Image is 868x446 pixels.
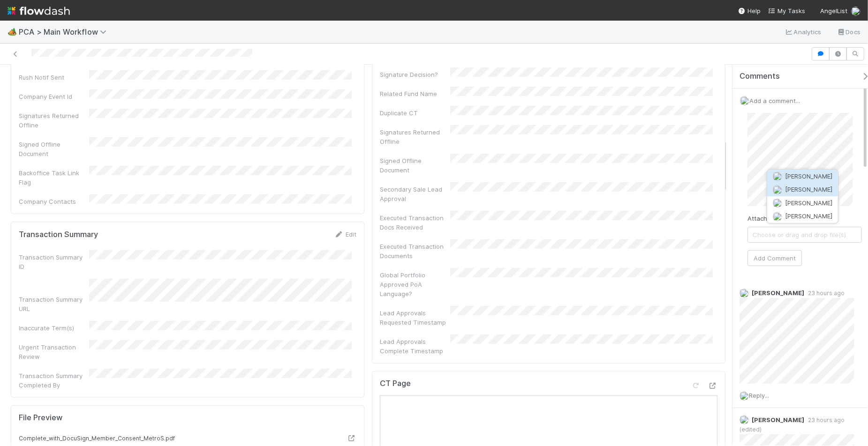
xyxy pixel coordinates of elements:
[380,242,450,260] div: Executed Transaction Documents
[380,156,450,175] div: Signed Offline Document
[380,108,450,118] div: Duplicate CT
[380,337,450,356] div: Lead Approvals Complete Timestamp
[749,392,769,399] span: Reply...
[19,140,89,158] div: Signed Offline Document
[380,213,450,232] div: Executed Transaction Docs Received
[740,415,749,424] img: avatar_55a2f090-1307-4765-93b4-f04da16234ba.png
[19,27,111,37] span: PCA > Main Workflow
[785,213,832,220] span: [PERSON_NAME]
[380,89,450,98] div: Related Fund Name
[380,70,450,79] div: Signature Decision?
[740,72,780,81] span: Comments
[740,96,749,105] img: avatar_45ea4894-10ca-450f-982d-dabe3bd75b0b.png
[19,92,89,101] div: Company Event Id
[19,73,89,82] div: Rush Notif Sent
[380,127,450,146] div: Signatures Returned Offline
[752,416,804,424] span: [PERSON_NAME]
[380,379,411,388] h5: CT Page
[768,6,805,15] a: My Tasks
[380,185,450,203] div: Secondary Sale Lead Approval
[773,199,782,208] img: avatar_e764f80f-affb-48ed-b536-deace7b998a7.png
[773,172,782,181] img: avatar_574f8970-b283-40ff-a3d7-26909d9947cc.png
[740,391,749,401] img: avatar_45ea4894-10ca-450f-982d-dabe3bd75b0b.png
[19,342,89,361] div: Urgent Transaction Review
[767,210,838,223] button: [PERSON_NAME]
[785,199,832,207] span: [PERSON_NAME]
[768,7,805,15] span: My Tasks
[773,185,782,194] img: avatar_e1f102a8-6aea-40b1-874c-e2ab2da62ba9.png
[749,97,800,104] span: Add a comment...
[837,26,860,37] a: Docs
[380,308,450,327] div: Lead Approvals Requested Timestamp
[767,170,838,183] button: [PERSON_NAME]
[740,289,749,298] img: avatar_55a2f090-1307-4765-93b4-f04da16234ba.png
[19,230,98,239] h5: Transaction Summary
[334,230,356,238] a: Edit
[19,323,89,333] div: Inaccurate Term(s)
[19,295,89,313] div: Transaction Summary URL
[748,227,861,242] span: Choose or drag and drop file(s)
[851,7,860,16] img: avatar_45ea4894-10ca-450f-982d-dabe3bd75b0b.png
[747,250,802,266] button: Add Comment
[19,111,89,130] div: Signatures Returned Offline
[785,172,832,180] span: [PERSON_NAME]
[752,289,804,297] span: [PERSON_NAME]
[19,168,89,187] div: Backoffice Task Link Flag
[767,183,838,196] button: [PERSON_NAME]
[8,3,70,19] img: logo-inverted-e16ddd16eac7371096b0.svg
[820,7,847,15] span: AngelList
[380,270,450,298] div: Global Portfolio Approved PoA Language?
[19,371,89,390] div: Transaction Summary Completed By
[773,212,782,221] img: avatar_cc3a00d7-dd5c-4a2f-8d58-dd6545b20c0d.png
[8,28,17,36] span: 🏕️
[19,413,62,423] h5: File Preview
[785,186,832,193] span: [PERSON_NAME]
[19,253,89,271] div: Transaction Summary ID
[19,197,89,206] div: Company Contacts
[19,435,175,442] small: Complete_with_DocuSign_Member_Consent_MetroS.pdf
[804,290,845,297] span: 23 hours ago
[785,26,822,37] a: Analytics
[747,214,783,223] label: Attach files:
[738,6,761,15] div: Help
[767,196,838,209] button: [PERSON_NAME]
